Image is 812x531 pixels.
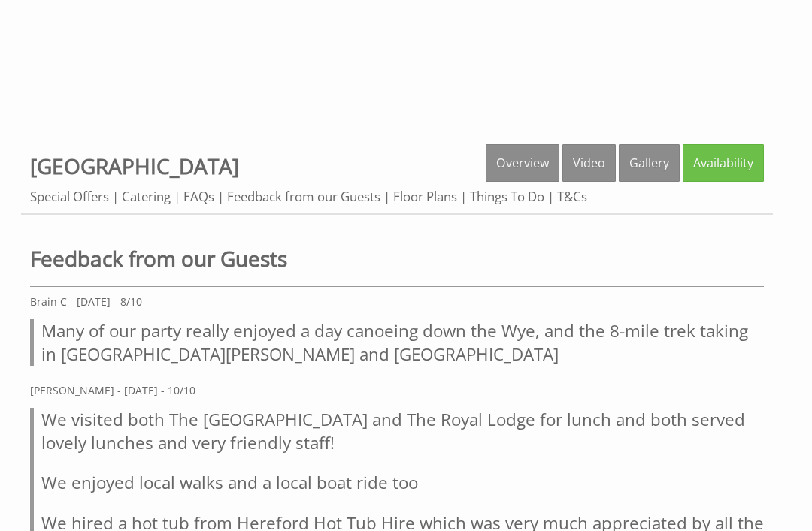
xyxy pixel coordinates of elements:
[619,145,680,183] a: Gallery
[30,189,109,206] a: Special Offers
[557,189,587,206] a: T&Cs
[41,320,764,367] p: Many of our party really enjoyed a day canoeing down the Wye, and the 8-mile trek taking in [GEOG...
[393,189,457,206] a: Floor Plans
[227,189,380,206] a: Feedback from our Guests
[486,145,559,183] a: Overview
[183,189,214,206] a: FAQs
[30,384,764,398] p: [PERSON_NAME] - [DATE] - 10/10
[562,145,616,183] a: Video
[41,409,764,455] p: We visited both The [GEOGRAPHIC_DATA] and The Royal Lodge for lunch and both served lovely lunche...
[9,23,803,135] iframe: Customer reviews powered by Trustpilot
[30,295,764,309] p: Brain C - [DATE] - 8/10
[470,189,544,206] a: Things To Do
[30,245,764,273] a: Feedback from our Guests
[30,152,239,181] a: [GEOGRAPHIC_DATA]
[683,145,764,183] a: Availability
[41,472,764,495] p: We enjoyed local walks and a local boat ride too
[122,189,171,206] a: Catering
